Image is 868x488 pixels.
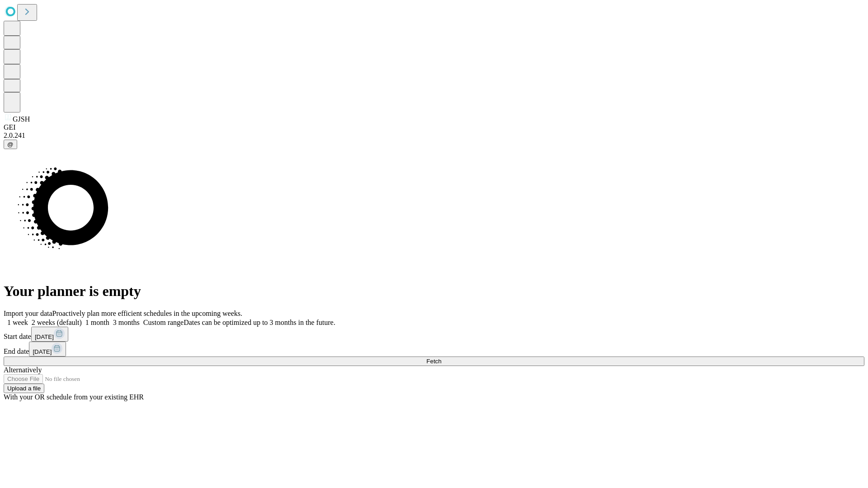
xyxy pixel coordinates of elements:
button: Upload a file [4,384,44,393]
button: @ [4,140,17,149]
div: 2.0.241 [4,131,864,140]
span: 1 week [7,319,28,326]
span: @ [7,141,14,148]
span: 1 month [85,319,109,326]
span: Fetch [426,358,441,365]
span: Custom range [143,319,184,326]
span: Proactively plan more efficient schedules in the upcoming weeks. [52,310,242,317]
div: GEI [4,123,864,131]
span: Alternatively [4,366,42,374]
h1: Your planner is empty [4,283,864,300]
span: GJSH [13,115,30,123]
button: [DATE] [29,342,66,357]
span: [DATE] [33,348,52,355]
span: 2 weeks (default) [32,319,82,326]
span: 3 months [113,319,140,326]
span: [DATE] [35,333,54,340]
div: End date [4,342,864,357]
span: Dates can be optimized up to 3 months in the future. [184,319,335,326]
div: Start date [4,327,864,342]
button: Fetch [4,357,864,366]
span: With your OR schedule from your existing EHR [4,393,144,401]
span: Import your data [4,310,52,317]
button: [DATE] [31,327,68,342]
